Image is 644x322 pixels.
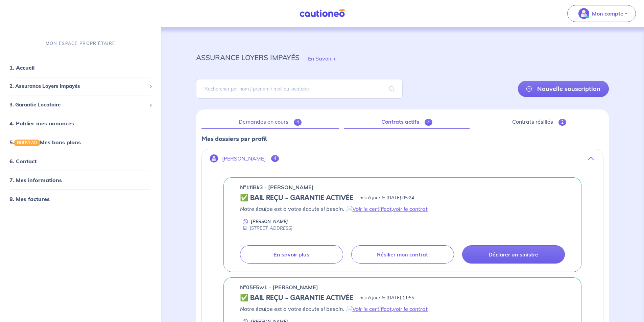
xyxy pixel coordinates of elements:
p: assurance loyers impayés [196,51,300,64]
a: Voir le certificat [352,305,392,312]
span: 4 [425,119,432,126]
button: [PERSON_NAME]4 [202,150,603,167]
a: En savoir plus [240,245,343,264]
p: Mes dossiers par profil [201,134,603,143]
div: 6. Contact [3,155,158,168]
div: [STREET_ADDRESS] [240,225,292,231]
a: voir le contrat [393,305,428,312]
p: [PERSON_NAME] [222,155,266,162]
a: 1. Accueil [9,64,34,71]
a: 5.NOUVEAUMes bons plans [9,139,81,146]
div: 8. Mes factures [3,193,158,206]
p: Déclarer un sinistre [488,251,538,258]
a: Déclarer un sinistre [462,245,565,264]
a: Résilier mon contrat [351,245,454,264]
p: MON ESPACE PROPRIÉTAIRE [46,40,115,47]
a: Voir le certificat [352,205,392,212]
button: En Savoir + [300,49,345,68]
p: n°1fiBk3 - [PERSON_NAME] [240,183,314,191]
img: Cautioneo [297,9,348,18]
span: 2. Assurance Loyers Impayés [9,82,146,90]
h5: ✅ BAIL REÇU - GARANTIE ACTIVÉE [240,194,353,202]
div: state: CONTRACT-VALIDATED, Context: NEW,MAYBE-CERTIFICATE,ALONE,LESSOR-DOCUMENTS [240,194,565,202]
span: 4 [271,155,279,162]
div: 3. Garantie Locataire [3,98,158,112]
div: 7. Mes informations [3,174,158,187]
a: Nouvelle souscription [518,81,609,97]
img: illu_account_valid_menu.svg [578,8,589,19]
p: [PERSON_NAME] [251,218,288,225]
button: illu_account_valid_menu.svgMon compte [567,5,636,22]
div: 5.NOUVEAUMes bons plans [3,135,158,149]
a: 6. Contact [9,158,37,165]
p: Mon compte [592,9,623,18]
p: - mis à jour le [DATE] 11:55 [356,295,414,301]
a: Contrats actifs4 [344,115,470,129]
p: n°05F5w1 - [PERSON_NAME] [240,283,318,291]
a: 8. Mes factures [9,196,50,203]
a: Demandes en cours4 [201,115,339,129]
h5: ✅ BAIL REÇU - GARANTIE ACTIVÉE [240,294,353,302]
a: Contrats résiliés2 [475,115,603,129]
div: 1. Accueil [3,61,158,74]
div: state: CONTRACT-VALIDATED, Context: LESS-THAN-20-DAYS,CHOOSE-CERTIFICATE,ALONE,LESSOR-DOCUMENTS [240,294,565,302]
div: 2. Assurance Loyers Impayés [3,80,158,93]
a: 4. Publier mes annonces [9,120,74,127]
span: search [381,79,403,98]
div: 4. Publier mes annonces [3,117,158,130]
p: Résilier mon contrat [377,251,428,258]
p: En savoir plus [273,251,309,258]
p: - mis à jour le [DATE] 05:24 [356,195,414,201]
span: 3. Garantie Locataire [9,101,146,109]
span: 2 [558,119,566,126]
span: 4 [294,119,302,126]
p: Notre équipe est à votre écoute si besoin. 📄 , [240,205,565,213]
a: voir le contrat [393,205,428,212]
p: Notre équipe est à votre écoute si besoin. 📄 , [240,305,565,313]
img: illu_account.svg [210,154,218,163]
a: 7. Mes informations [9,177,62,184]
input: Rechercher par nom / prénom / mail du locataire [196,79,402,99]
